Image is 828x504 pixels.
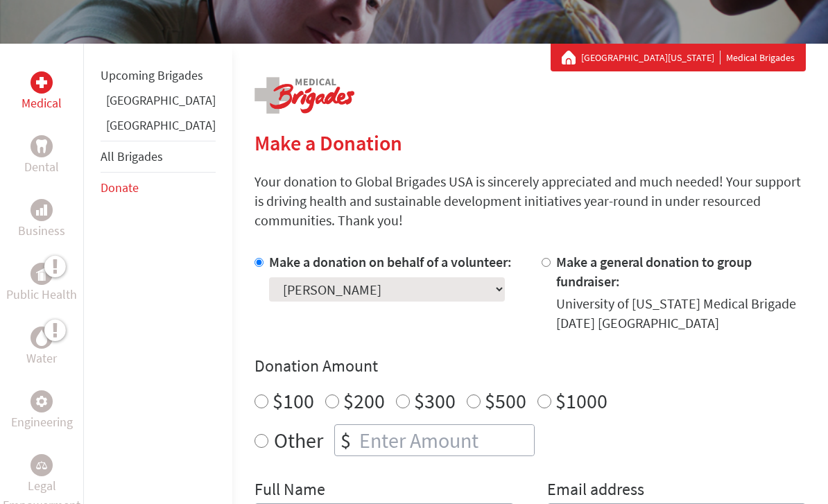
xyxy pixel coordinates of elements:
[255,173,806,231] p: Your donation to Global Brigades USA is sincerely appreciated and much needed! Your support is dr...
[31,263,53,286] div: Public Health
[343,388,385,415] label: $200
[101,92,216,116] li: Ghana
[36,205,47,216] img: Business
[31,200,53,222] div: Business
[101,141,216,173] li: All Brigades
[31,455,53,477] div: Legal Empowerment
[555,388,607,415] label: $1000
[255,479,325,504] label: Full Name
[11,391,73,433] a: EngineeringEngineering
[18,222,65,241] p: Business
[31,136,53,158] div: Dental
[21,94,62,114] p: Medical
[24,136,59,177] a: DentalDental
[273,388,314,415] label: $100
[101,61,216,92] li: Upcoming Brigades
[11,413,73,433] p: Engineering
[485,388,526,415] label: $500
[274,425,323,457] label: Other
[101,68,203,84] a: Upcoming Brigades
[24,158,59,177] p: Dental
[36,268,47,281] img: Public Health
[255,356,806,378] h4: Donation Amount
[255,131,806,156] h2: Make a Donation
[101,173,216,204] li: Donate
[556,295,807,333] div: University of [US_STATE] Medical Brigade [DATE] [GEOGRAPHIC_DATA]
[414,388,456,415] label: $300
[6,286,77,305] p: Public Health
[547,479,644,504] label: Email address
[36,330,47,346] img: Water
[562,51,795,65] div: Medical Brigades
[335,426,356,456] div: $
[101,180,139,196] a: Donate
[31,391,53,413] div: Engineering
[269,254,512,271] label: Make a donation on behalf of a volunteer:
[31,72,53,94] div: Medical
[18,200,65,241] a: BusinessBusiness
[36,462,47,470] img: Legal Empowerment
[26,327,57,369] a: WaterWater
[31,327,53,349] div: Water
[101,116,216,141] li: Panama
[6,263,77,305] a: Public HealthPublic Health
[106,93,216,109] a: [GEOGRAPHIC_DATA]
[556,254,752,290] label: Make a general donation to group fundraiser:
[36,397,47,408] img: Engineering
[36,140,47,153] img: Dental
[101,149,163,165] a: All Brigades
[356,426,534,456] input: Enter Amount
[255,78,354,114] img: logo-medical.png
[26,349,57,369] p: Water
[21,72,62,114] a: MedicalMedical
[106,118,216,134] a: [GEOGRAPHIC_DATA]
[581,51,721,65] a: [GEOGRAPHIC_DATA][US_STATE]
[36,78,47,89] img: Medical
